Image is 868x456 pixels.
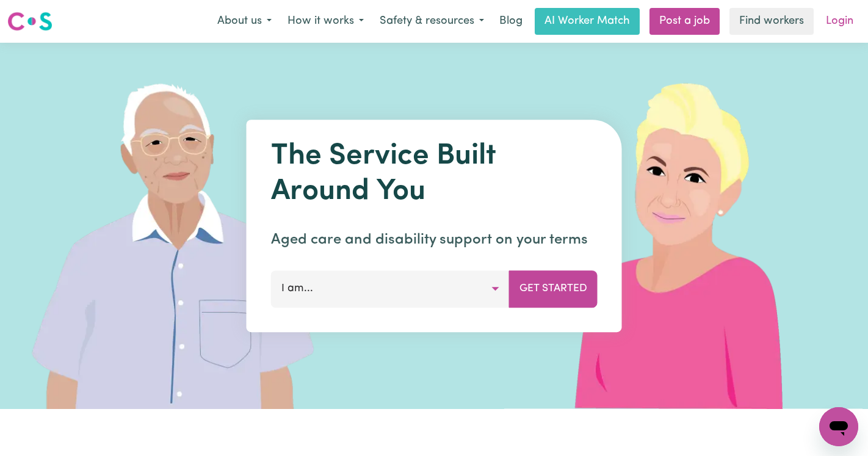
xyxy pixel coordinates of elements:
[819,407,858,446] iframe: Button to launch messaging window
[7,7,52,35] a: Careseekers logo
[649,8,720,35] a: Post a job
[209,9,280,34] button: About us
[280,9,372,34] button: How it works
[509,270,598,307] button: Get Started
[271,139,598,209] h1: The Service Built Around You
[819,8,861,35] a: Login
[271,229,598,251] p: Aged care and disability support on your terms
[729,8,814,35] a: Find workers
[492,8,530,35] a: Blog
[372,9,492,34] button: Safety & resources
[7,10,52,32] img: Careseekers logo
[535,8,640,35] a: AI Worker Match
[271,270,510,307] button: I am...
